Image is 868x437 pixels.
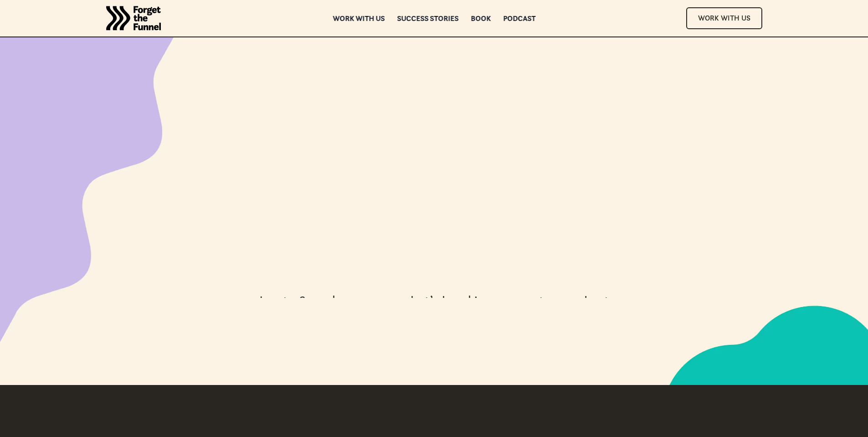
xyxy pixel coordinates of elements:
a: Work with us [333,15,385,21]
a: Success Stories [397,15,458,21]
div: Book an intro call [391,311,478,321]
a: Work With Us [686,7,762,29]
a: Podcast [503,15,535,21]
div: In 3 to 6 weeks, uncover what’s breaking momentum and get a messaging strategy, aligned execution... [241,291,628,347]
a: Book [471,15,491,21]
